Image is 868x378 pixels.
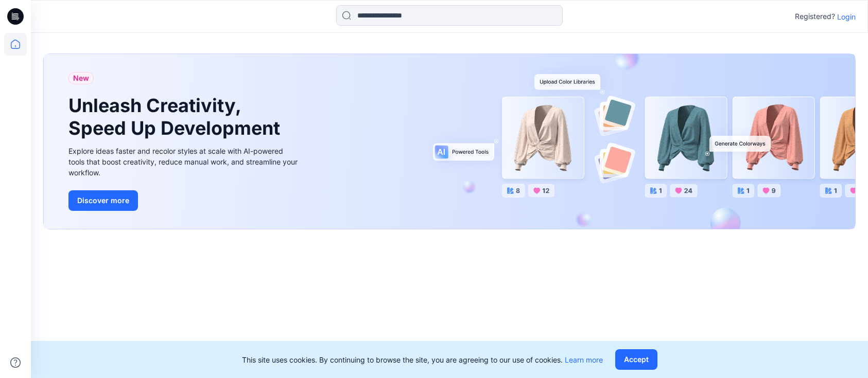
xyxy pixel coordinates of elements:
[68,146,300,178] div: Explore ideas faster and recolor styles at scale with AI-powered tools that boost creativity, red...
[68,95,285,139] h1: Unleash Creativity, Speed Up Development
[68,190,300,211] a: Discover more
[242,354,603,365] p: This site uses cookies. By continuing to browse the site, you are agreeing to our use of cookies.
[837,11,856,22] p: Login
[795,10,835,23] p: Registered?
[565,355,603,364] a: Learn more
[73,72,89,84] span: New
[615,349,657,370] button: Accept
[68,190,138,211] button: Discover more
